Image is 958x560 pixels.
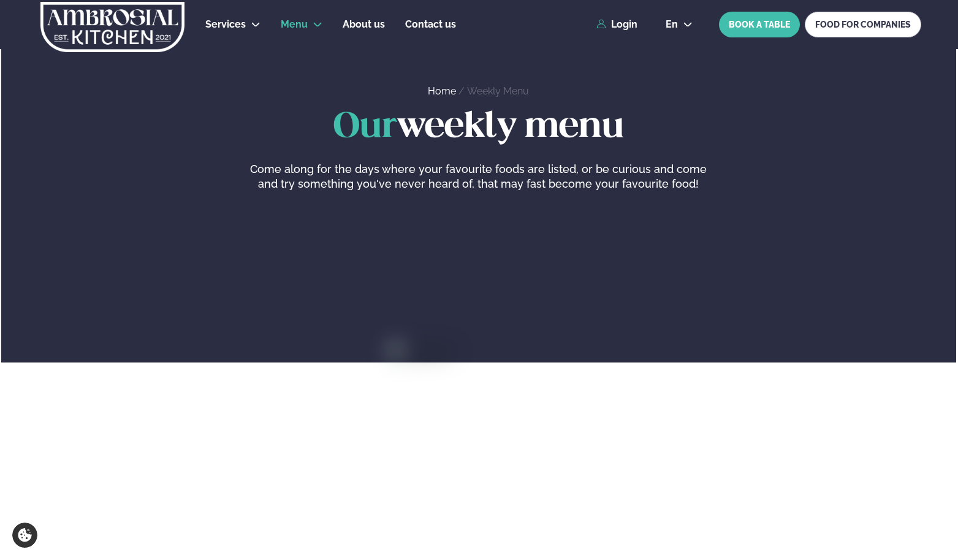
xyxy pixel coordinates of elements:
span: en [666,20,678,29]
a: Contact us [405,17,456,32]
a: About us [343,17,385,32]
span: / [458,85,467,97]
a: Weekly Menu [467,85,529,97]
span: About us [343,18,385,30]
a: Menu [281,17,308,32]
span: Our [333,110,397,144]
p: Come along for the days where your favourite foods are listed, or be curious and come and try som... [247,162,710,191]
button: en [656,20,702,29]
span: Menu [281,18,308,30]
a: FOOD FOR COMPANIES [805,12,921,37]
a: Login [596,19,637,30]
a: Cookie settings [12,523,37,548]
a: Home [428,85,456,97]
span: Services [205,18,246,30]
span: Contact us [405,18,456,30]
h1: weekly menu [38,108,919,147]
button: BOOK A TABLE [719,12,800,37]
img: logo [39,2,186,52]
a: Services [205,17,246,32]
